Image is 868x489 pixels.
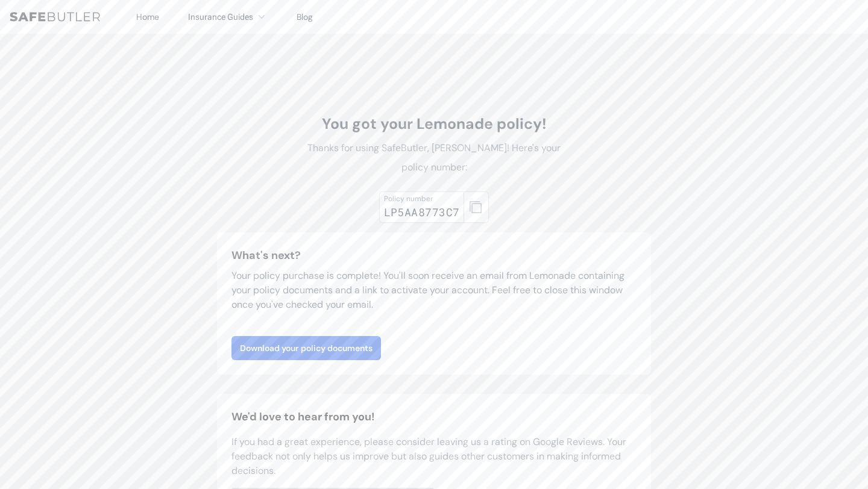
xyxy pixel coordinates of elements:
[231,408,637,425] h2: We'd love to hear from you!
[299,139,569,177] p: Thanks for using SafeButler, [PERSON_NAME]! Here's your policy number:
[188,10,268,24] button: Insurance Guides
[231,336,381,360] a: Download your policy documents
[231,435,637,478] p: If you had a great experience, please consider leaving us a rating on Google Reviews. Your feedba...
[136,11,159,22] a: Home
[297,11,313,22] a: Blog
[299,114,569,134] h1: You got your Lemonade policy!
[231,247,637,264] h3: What's next?
[384,204,460,220] div: LP5AA8773C7
[384,194,460,204] div: Policy number
[10,12,100,22] img: SafeButler Text Logo
[231,269,637,312] p: Your policy purchase is complete! You'll soon receive an email from Lemonade containing your poli...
